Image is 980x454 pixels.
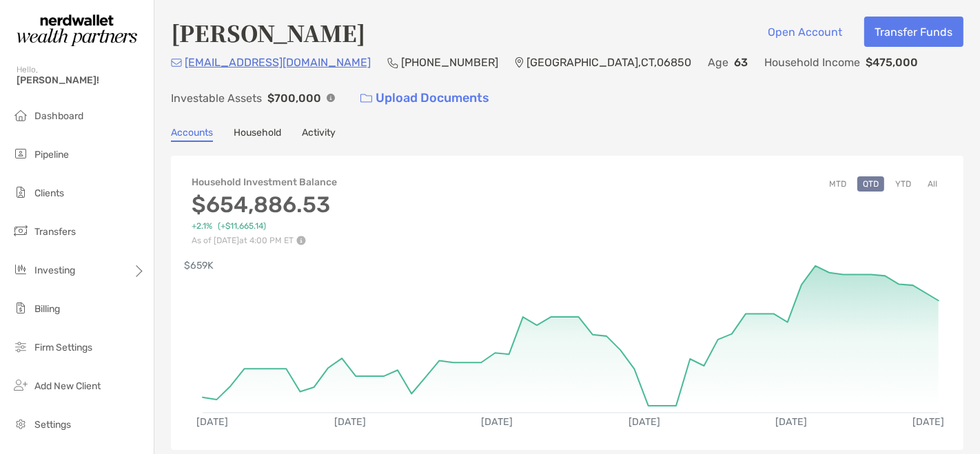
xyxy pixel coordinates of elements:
p: 63 [734,54,748,71]
img: clients icon [12,184,29,200]
p: $475,000 [866,54,918,71]
img: pipeline icon [12,145,29,162]
text: [DATE] [776,417,808,429]
span: +2.1% [192,221,212,231]
span: Transfers [34,226,76,238]
p: Age [708,54,728,71]
button: QTD [857,176,884,192]
text: [DATE] [482,417,513,429]
p: Household Income [764,54,860,71]
text: [DATE] [196,417,228,429]
img: firm-settings icon [12,338,29,355]
span: ( +$11,665.14 ) [218,221,266,231]
img: Phone Icon [387,57,398,68]
img: transfers icon [12,223,29,239]
button: YTD [890,176,917,192]
span: Pipeline [34,149,69,161]
span: Billing [34,303,60,315]
p: [EMAIL_ADDRESS][DOMAIN_NAME] [185,54,371,71]
button: MTD [824,176,852,192]
text: [DATE] [334,417,366,429]
button: Open Account [757,17,853,47]
a: Activity [302,127,336,142]
a: Accounts [171,127,213,142]
img: Info Icon [327,94,335,102]
button: All [922,176,943,192]
img: dashboard icon [12,107,29,123]
h4: Household Investment Balance [192,176,337,188]
img: button icon [360,94,372,103]
text: [DATE] [914,417,946,429]
a: Upload Documents [351,83,498,113]
img: billing icon [12,300,29,316]
p: As of [DATE] at 4:00 PM ET [192,236,337,245]
img: Performance Info [296,236,306,245]
img: Zoe Logo [17,6,137,55]
a: Household [234,127,281,142]
span: Dashboard [34,110,83,122]
p: [PHONE_NUMBER] [401,54,498,71]
span: [PERSON_NAME]! [17,74,145,86]
p: $700,000 [267,90,321,107]
span: Settings [34,419,71,431]
button: Transfer Funds [864,17,963,47]
span: Add New Client [34,380,101,392]
text: [DATE] [629,417,660,429]
span: Clients [34,187,64,199]
h3: $654,886.53 [192,192,337,218]
span: Investing [34,265,75,276]
img: settings icon [12,415,29,432]
p: [GEOGRAPHIC_DATA] , CT , 06850 [527,54,691,71]
span: Firm Settings [34,342,92,353]
text: $659K [184,260,214,272]
img: Location Icon [515,57,524,68]
p: Investable Assets [171,90,262,107]
img: add_new_client icon [12,377,29,393]
img: investing icon [12,261,29,278]
img: Email Icon [171,59,182,67]
h4: [PERSON_NAME] [171,17,365,48]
